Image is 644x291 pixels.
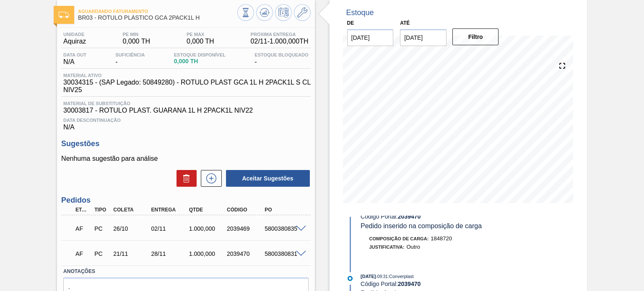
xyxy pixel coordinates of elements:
[63,101,308,106] span: Material de Substituição
[361,281,560,287] div: Código Portal:
[347,29,394,46] input: dd/mm/yyyy
[262,207,304,213] div: PO
[174,58,226,64] span: 0,000 TH
[63,73,312,78] span: Material ativo
[75,250,90,257] p: AF
[346,8,374,17] div: Estoque
[111,250,153,257] div: 21/11/2025
[376,274,388,279] span: - 09:31
[149,250,191,257] div: 28/11/2025
[61,196,310,205] h3: Pedidos
[92,207,111,213] div: Tipo
[369,236,429,241] span: Composição de Carga :
[92,225,111,232] div: Pedido de Compra
[251,32,309,37] span: Próxima Entrega
[398,213,421,220] strong: 2039470
[400,29,447,46] input: dd/mm/yyyy
[63,38,86,45] span: Aquiraz
[111,207,153,213] div: Coleta
[92,250,111,257] div: Pedido de Compra
[149,207,191,213] div: Entrega
[388,274,414,279] span: : Converplast
[61,114,310,131] div: N/A
[254,52,308,57] span: Estoque Bloqueado
[348,276,353,281] img: atual
[398,281,421,287] strong: 2039470
[256,4,273,21] button: Atualizar Gráfico
[78,9,237,14] span: Aguardando Faturamento
[361,213,560,220] div: Código Portal:
[63,52,86,57] span: Data out
[73,207,92,213] div: Etapa
[63,107,308,114] span: 30003817 - ROTULO PLAST. GUARANA 1L H 2PACK1L NIV22
[226,170,310,187] button: Aceitar Sugestões
[431,235,452,242] span: 1848720
[262,225,304,232] div: 5800380835
[187,250,229,257] div: 1.000,000
[115,52,145,57] span: Suficiência
[187,38,214,45] span: 0,000 TH
[113,52,147,66] div: -
[174,52,226,57] span: Estoque Disponível
[262,250,304,257] div: 5800380831
[75,225,90,232] p: AF
[197,170,222,187] div: Nova sugestão
[225,250,266,257] div: 2039470
[187,32,214,37] span: PE MAX
[400,20,410,26] label: Até
[361,274,376,279] span: [DATE]
[187,225,229,232] div: 1.000,000
[172,170,197,187] div: Excluir Sugestões
[252,52,310,66] div: -
[122,38,150,45] span: 0,000 TH
[275,4,292,21] button: Programar Estoque
[63,118,308,123] span: Data Descontinuação
[61,52,88,66] div: N/A
[294,4,311,21] button: Ir ao Master Data / Geral
[73,219,92,238] div: Aguardando Faturamento
[406,244,420,250] span: Outro
[251,38,309,45] span: 02/11 - 1.000,000 TH
[237,4,254,21] button: Visão Geral dos Estoques
[111,225,153,232] div: 26/10/2025
[78,15,237,21] span: BR03 - RÓTULO PLÁSTICO GCA 2PACK1L H
[63,265,308,278] label: Anotações
[149,225,191,232] div: 02/11/2025
[369,245,405,250] span: Justificativa:
[63,32,86,37] span: Unidade
[225,207,266,213] div: Código
[452,28,499,45] button: Filtro
[347,20,354,26] label: De
[73,245,92,263] div: Aguardando Faturamento
[187,207,229,213] div: Qtde
[122,32,150,37] span: PE MIN
[61,139,310,148] h3: Sugestões
[59,12,69,18] img: Ícone
[225,225,266,232] div: 2039469
[222,169,311,188] div: Aceitar Sugestões
[61,155,310,162] p: Nenhuma sugestão para análise
[63,79,312,94] span: 30034315 - (SAP Legado: 50849280) - ROTULO PLAST GCA 1L H 2PACK1L S CL NIV25
[361,222,482,229] span: Pedido inserido na composição de carga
